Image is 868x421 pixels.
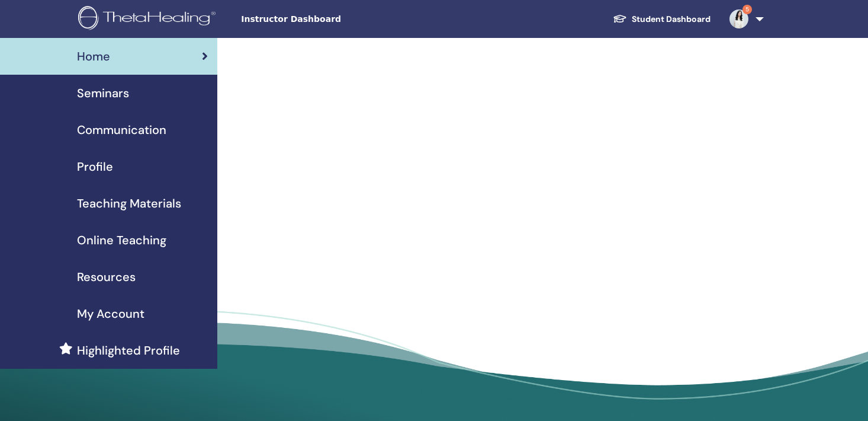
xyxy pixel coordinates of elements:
span: 5 [742,5,752,14]
span: Instructor Dashboard [241,13,419,25]
span: Communication [77,121,166,139]
img: default.jpg [729,9,748,28]
span: Online Teaching [77,231,166,249]
span: Teaching Materials [77,194,181,212]
span: Seminars [77,84,129,102]
img: logo.png [78,6,220,33]
span: Home [77,47,110,65]
span: Resources [77,268,136,286]
span: Highlighted Profile [77,342,180,359]
span: Profile [77,158,113,176]
span: My Account [77,305,144,323]
img: graduation-cap-white.svg [613,14,627,24]
a: Student Dashboard [603,8,720,30]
